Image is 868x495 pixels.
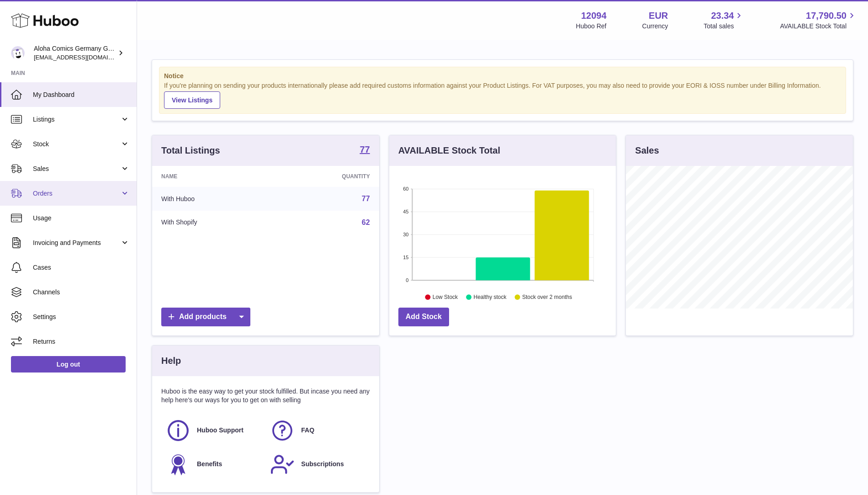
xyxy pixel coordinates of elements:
span: 23.34 [711,10,734,22]
a: Add products [161,308,250,326]
text: 0 [406,277,408,283]
a: 77 [360,145,370,156]
span: Sales [33,165,120,173]
text: Stock over 2 months [522,294,572,300]
span: Channels [33,288,130,297]
a: Subscriptions [270,452,365,477]
strong: EUR [649,10,668,22]
a: 77 [362,195,370,202]
span: Stock [33,140,120,149]
text: 60 [403,186,408,192]
p: Huboo is the easy way to get your stock fulfilled. But incase you need any help here's our ways f... [161,387,370,405]
a: 17,790.50 AVAILABLE Stock Total [780,10,857,31]
span: Invoicing and Payments [33,239,120,247]
span: My Dashboard [33,90,130,99]
div: Aloha Comics Germany GmbH [34,44,116,62]
span: FAQ [301,426,314,435]
strong: 12094 [581,10,607,22]
h3: Help [161,355,181,367]
span: 17,790.50 [806,10,847,22]
span: [EMAIL_ADDRESS][DOMAIN_NAME] [34,53,134,61]
span: Listings [33,115,120,124]
a: Benefits [166,452,261,477]
text: Low Stock [433,294,458,300]
span: Settings [33,313,130,321]
strong: Notice [164,72,841,80]
img: comicsaloha@gmail.com [11,46,25,60]
h3: Sales [635,144,659,157]
a: View Listings [164,91,220,109]
td: With Huboo [152,187,275,211]
th: Quantity [275,166,379,187]
span: Subscriptions [301,460,344,468]
td: With Shopify [152,211,275,234]
div: If you're planning on sending your products internationally please add required customs informati... [164,81,841,109]
h3: AVAILABLE Stock Total [398,144,500,157]
a: Log out [11,356,126,373]
span: Returns [33,337,130,346]
th: Name [152,166,275,187]
span: Orders [33,189,120,198]
span: Benefits [197,460,222,468]
a: 23.34 Total sales [704,10,744,31]
text: 30 [403,232,408,237]
text: 45 [403,209,408,214]
strong: 77 [360,145,370,154]
span: Huboo Support [197,426,243,435]
text: 15 [403,255,408,260]
div: Huboo Ref [576,22,607,31]
a: 62 [362,218,370,226]
text: Healthy stock [473,294,507,300]
a: Add Stock [398,308,449,326]
span: Usage [33,214,130,223]
span: AVAILABLE Stock Total [780,22,857,31]
span: Total sales [704,22,744,31]
span: Cases [33,263,130,272]
a: FAQ [270,418,365,443]
h3: Total Listings [161,144,220,157]
a: Huboo Support [166,418,261,443]
div: Currency [642,22,668,31]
